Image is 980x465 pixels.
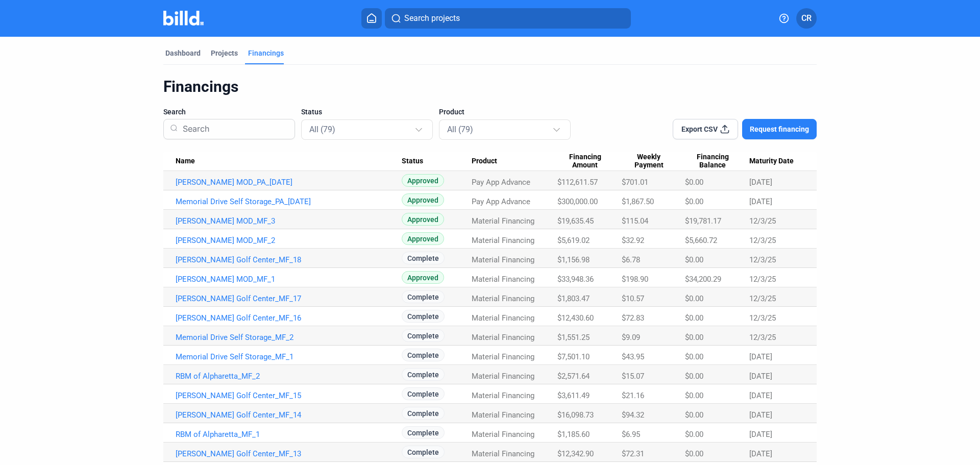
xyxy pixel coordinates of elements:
span: 12/3/25 [749,333,776,342]
span: $0.00 [685,391,703,400]
span: Material Financing [472,372,534,381]
span: $72.31 [622,449,644,458]
span: Material Financing [472,410,534,420]
span: Complete [402,368,445,381]
span: $0.00 [685,449,703,458]
span: $5,660.72 [685,236,717,245]
span: [DATE] [749,391,772,400]
span: $0.00 [685,294,703,303]
span: [DATE] [749,449,772,458]
span: Material Financing [472,352,534,361]
span: $0.00 [685,313,703,323]
span: $0.00 [685,197,703,206]
div: Projects [211,48,238,58]
span: 12/3/25 [749,236,776,245]
span: $7,501.10 [557,352,590,361]
span: $1,156.98 [557,255,590,264]
span: $1,803.47 [557,294,590,303]
span: Material Financing [472,333,534,342]
span: $1,185.60 [557,430,590,439]
span: Pay App Advance [472,197,530,206]
span: $0.00 [685,372,703,381]
span: $12,342.90 [557,449,594,458]
span: 12/3/25 [749,255,776,264]
span: Search [163,107,186,117]
div: Financings [248,48,284,58]
span: Pay App Advance [472,178,530,187]
a: [PERSON_NAME] Golf Center_MF_18 [176,255,402,264]
span: [DATE] [749,352,772,361]
span: Approved [402,213,444,226]
span: Material Financing [472,216,534,226]
span: Material Financing [472,313,534,323]
span: $112,611.57 [557,178,598,187]
span: $198.90 [622,275,648,284]
span: Material Financing [472,391,534,400]
a: [PERSON_NAME] Golf Center_MF_17 [176,294,402,303]
span: Approved [402,271,444,284]
span: CR [801,12,812,25]
a: [PERSON_NAME] Golf Center_MF_14 [176,410,402,420]
span: Product [439,107,464,117]
span: Approved [402,174,444,187]
span: 12/3/25 [749,313,776,323]
span: Complete [402,446,445,458]
span: $33,948.36 [557,275,594,284]
span: $6.78 [622,255,640,264]
div: Financings [163,77,817,96]
span: 12/3/25 [749,216,776,226]
span: Approved [402,232,444,245]
span: [DATE] [749,430,772,439]
span: 12/3/25 [749,275,776,284]
a: [PERSON_NAME] MOD_MF_3 [176,216,402,226]
span: $12,430.60 [557,313,594,323]
span: $15.07 [622,372,644,381]
span: Complete [402,426,445,439]
span: Complete [402,329,445,342]
span: 12/3/25 [749,294,776,303]
span: $72.83 [622,313,644,323]
a: [PERSON_NAME] Golf Center_MF_16 [176,313,402,323]
span: $21.16 [622,391,644,400]
a: Memorial Drive Self Storage_MF_2 [176,333,402,342]
span: $1,551.25 [557,333,590,342]
span: $5,619.02 [557,236,590,245]
mat-select-trigger: All (79) [447,125,473,134]
div: Maturity Date [749,157,804,166]
span: $16,098.73 [557,410,594,420]
button: Search projects [385,8,631,29]
span: $0.00 [685,178,703,187]
span: Financing Balance [685,153,740,170]
a: [PERSON_NAME] MOD_MF_2 [176,236,402,245]
img: Billd Company Logo [163,11,204,26]
mat-select-trigger: All (79) [309,125,335,134]
span: $2,571.64 [557,372,590,381]
span: Approved [402,193,444,206]
span: $0.00 [685,410,703,420]
span: Weekly Payment [622,153,676,170]
div: Name [176,157,402,166]
input: Search [179,116,288,142]
span: $19,781.17 [685,216,721,226]
div: Status [402,157,472,166]
span: $0.00 [685,430,703,439]
a: [PERSON_NAME] MOD_MF_1 [176,275,402,284]
span: Material Financing [472,430,534,439]
a: Memorial Drive Self Storage_PA_[DATE] [176,197,402,206]
span: Material Financing [472,255,534,264]
span: $0.00 [685,255,703,264]
div: Product [472,157,558,166]
span: $43.95 [622,352,644,361]
button: CR [796,8,817,29]
span: Material Financing [472,275,534,284]
span: [DATE] [749,410,772,420]
span: Maturity Date [749,157,794,166]
span: Search projects [404,12,460,25]
span: $300,000.00 [557,197,598,206]
span: [DATE] [749,197,772,206]
span: Export CSV [681,124,718,134]
span: [DATE] [749,178,772,187]
span: $19,635.45 [557,216,594,226]
span: $6.95 [622,430,640,439]
span: $115.04 [622,216,648,226]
